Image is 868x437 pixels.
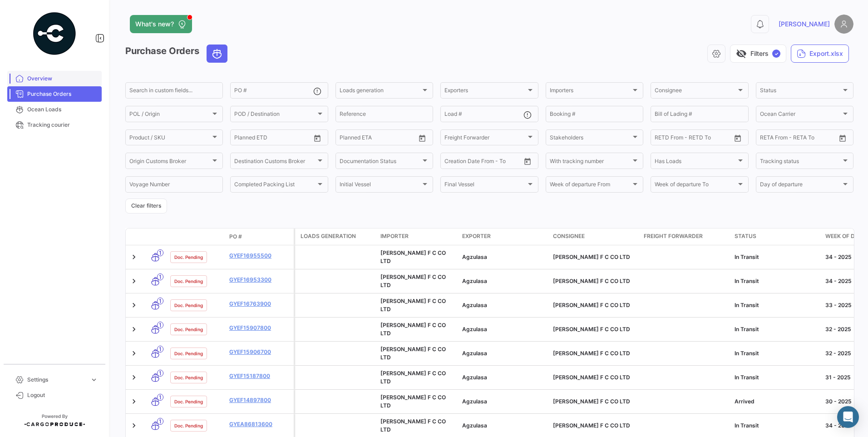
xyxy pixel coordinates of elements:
div: In Transit [735,277,818,285]
span: SEUNG JIN F C CO LTD [380,298,446,313]
span: Logout [27,391,98,399]
span: Completed Packing List [234,183,316,189]
span: SEUNG JIN F C CO LTD [553,253,630,260]
span: SEUNG JIN F C CO LTD [380,370,446,385]
span: Agzulasa [462,278,487,284]
span: Stakeholders [550,136,631,142]
img: powered-by.png [32,11,77,56]
a: GYEF15906700 [229,348,290,356]
input: From [444,159,457,165]
a: Purchase Orders [7,86,102,102]
span: ✓ [772,50,780,58]
button: Export.xlsx [791,45,849,63]
datatable-header-cell: Doc. Status [167,233,226,240]
span: 1 [157,394,163,401]
span: SEUNG JIN F C CO LTD [553,278,630,284]
span: Doc. Pending [174,253,203,261]
span: 1 [157,346,163,353]
datatable-header-cell: PO # [226,229,294,244]
datatable-header-cell: Transport mode [144,233,167,240]
span: Consignee [655,89,736,95]
span: Consignee [553,232,585,240]
button: Open calendar [731,131,745,145]
datatable-header-cell: Freight Forwarder [640,228,731,245]
span: Agzulasa [462,398,487,405]
a: GYEF15187800 [229,372,290,380]
span: POL / Origin [129,112,211,119]
div: In Transit [735,422,818,430]
datatable-header-cell: Importer [377,228,459,245]
a: Expand/Collapse Row [129,277,138,286]
span: 1 [157,370,163,377]
span: SEUNG JIN F C CO LTD [553,326,630,333]
span: SEUNG JIN F C CO LTD [553,302,630,308]
span: Ocean Loads [27,105,98,114]
div: In Transit [735,325,818,333]
button: What's new? [130,15,192,33]
span: 1 [157,322,163,328]
span: SEUNG JIN F C CO LTD [553,374,630,381]
a: Tracking courier [7,117,102,133]
span: Doc. Pending [174,398,203,405]
div: In Transit [735,349,818,358]
span: Agzulasa [462,326,487,333]
a: GYEF14897800 [229,396,290,404]
button: visibility_offFilters✓ [730,45,786,63]
a: Expand/Collapse Row [129,301,138,310]
span: Doc. Pending [174,326,203,333]
span: Purchase Orders [27,90,98,98]
a: GYEA86813600 [229,420,290,428]
span: Tracking courier [27,121,98,129]
button: Ocean [207,45,227,62]
span: SEUNG JIN F C CO LTD [380,346,446,361]
span: Status [760,89,841,95]
button: Clear filters [125,199,167,214]
span: SEUNG JIN F C CO LTD [380,418,446,433]
span: SEUNG JIN F C CO LTD [553,422,630,429]
span: Loads generation [340,89,421,95]
button: Open calendar [521,154,534,168]
span: Importers [550,89,631,95]
span: Has Loads [655,159,736,165]
img: placeholder-user.png [834,15,853,34]
span: Settings [27,376,86,384]
span: Agzulasa [462,302,487,308]
a: Expand/Collapse Row [129,397,138,406]
span: Doc. Pending [174,278,203,285]
input: From [760,136,773,142]
datatable-header-cell: Exporter [459,228,549,245]
span: [PERSON_NAME] [779,20,830,29]
input: To [779,136,815,142]
a: Expand/Collapse Row [129,421,138,430]
span: Loads generation [301,232,356,240]
span: With tracking number [550,159,631,165]
span: Agzulasa [462,422,487,429]
span: Importer [380,232,409,240]
span: SEUNG JIN F C CO LTD [380,322,446,337]
a: Expand/Collapse Row [129,325,138,334]
input: To [674,136,710,142]
datatable-header-cell: Consignee [549,228,640,245]
a: Ocean Loads [7,102,102,117]
span: POD / Destination [234,112,316,119]
span: Doc. Pending [174,302,203,309]
a: GYEF16953300 [229,276,290,284]
span: Week of departure To [655,183,736,189]
span: 1 [157,418,163,425]
span: Final Vessel [444,183,526,189]
span: SEUNG JIN F C CO LTD [553,350,630,357]
a: Overview [7,71,102,86]
div: Arrived [735,397,818,406]
span: Exporter [462,232,491,240]
span: SEUNG JIN F C CO LTD [380,394,446,409]
span: Doc. Pending [174,374,203,381]
span: SEUNG JIN F C CO LTD [380,273,446,288]
span: Initial Vessel [340,183,421,189]
div: In Transit [735,373,818,382]
a: Expand/Collapse Row [129,349,138,358]
span: Tracking status [760,159,841,165]
span: Freight Forwarder [444,136,526,142]
datatable-header-cell: Loads generation [295,228,377,245]
span: Ocean Carrier [760,112,841,119]
div: In Transit [735,253,818,261]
